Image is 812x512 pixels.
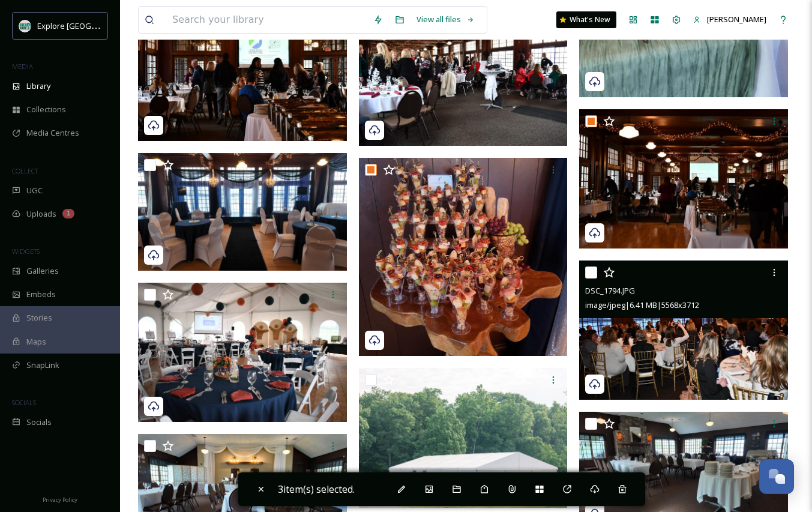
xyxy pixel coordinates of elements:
[707,14,766,25] span: [PERSON_NAME]
[411,8,481,31] a: View all files
[278,483,355,496] span: 3 item(s) selected.
[12,166,38,175] span: COLLECT
[138,153,347,271] img: Wentworth Gala 2025 (12).jpg
[138,283,347,422] img: DSC_6468.JPG
[12,398,36,407] span: SOCIALS
[585,285,635,296] span: DSC_1794.JPG
[26,104,66,115] span: Collections
[26,289,56,300] span: Embeds
[26,127,79,139] span: Media Centres
[359,7,568,146] img: DSC_6662.JPG
[12,247,40,256] span: WIDGETS
[556,11,616,28] a: What's New
[759,459,794,494] button: Open Chat
[26,185,43,196] span: UGC
[359,158,568,357] img: Wentworth Gala 2025 (52).jpg
[687,8,772,31] a: [PERSON_NAME]
[579,109,788,248] img: DSC_5109.JPG
[43,496,77,504] span: Privacy Policy
[585,300,699,310] span: image/jpeg | 6.41 MB | 5568 x 3712
[26,312,52,324] span: Stories
[19,20,31,32] img: 67e7af72-b6c8-455a-acf8-98e6fe1b68aa.avif
[138,2,347,141] img: DSC_5110.JPG
[62,209,74,218] div: 1
[26,336,46,348] span: Maps
[26,80,50,92] span: Library
[579,261,788,400] img: DSC_1794.JPG
[26,417,52,428] span: Socials
[26,208,56,220] span: Uploads
[12,62,33,71] span: MEDIA
[37,20,202,31] span: Explore [GEOGRAPHIC_DATA][PERSON_NAME]
[166,7,367,33] input: Search your library
[43,492,77,506] a: Privacy Policy
[26,360,59,371] span: SnapLink
[359,368,568,507] img: 230610 Waldenwoods-22.jpg
[26,265,59,277] span: Galleries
